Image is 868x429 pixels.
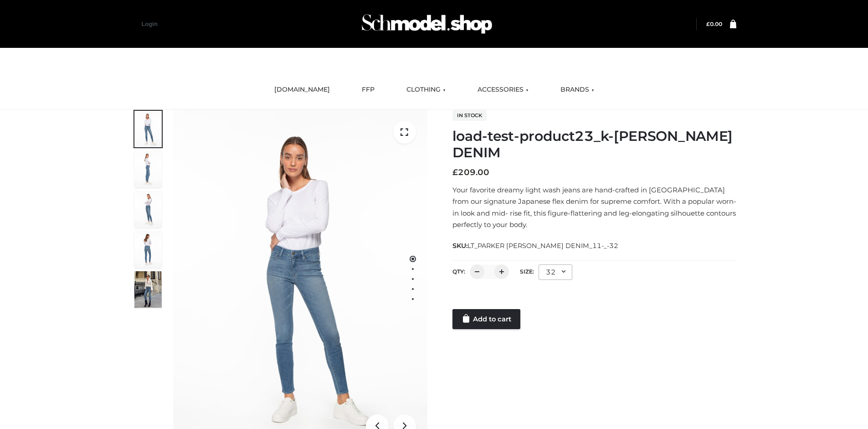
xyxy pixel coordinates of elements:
[452,268,465,275] label: QTY:
[452,309,520,329] a: Add to cart
[359,6,495,42] img: Schmodel Admin 964
[400,80,452,100] a: CLOTHING
[452,167,489,177] bdi: 209.00
[520,268,534,275] label: Size:
[142,21,158,27] a: Login
[706,21,722,27] bdi: 0.00
[539,264,572,280] div: 32
[452,167,458,177] span: £
[134,191,162,227] img: 2001KLX-Ava-skinny-cove-3-scaled_eb6bf915-b6b9-448f-8c6c-8cabb27fd4b2.jpg
[134,151,162,187] img: 2001KLX-Ava-skinny-cove-4-scaled_4636a833-082b-4702-abec-fd5bf279c4fc.jpg
[267,80,337,100] a: [DOMAIN_NAME]
[355,80,381,100] a: FFP
[554,80,601,100] a: BRANDS
[134,111,162,147] img: 2001KLX-Ava-skinny-cove-1-scaled_9b141654-9513-48e5-b76c-3dc7db129200.jpg
[134,271,162,308] img: Bowery-Skinny_Cove-1.jpg
[471,80,535,100] a: ACCESSORIES
[452,128,736,161] h1: load-test-product23_k-[PERSON_NAME] DENIM
[452,184,736,231] p: Your favorite dreamy light wash jeans are hand-crafted in [GEOGRAPHIC_DATA] from our signature Ja...
[706,21,710,27] span: £
[134,231,162,268] img: 2001KLX-Ava-skinny-cove-2-scaled_32c0e67e-5e94-449c-a916-4c02a8c03427.jpg
[452,240,619,251] span: SKU:
[467,242,618,250] span: LT_PARKER [PERSON_NAME] DENIM_11-_-32
[452,110,487,121] span: In stock
[706,21,722,27] a: £0.00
